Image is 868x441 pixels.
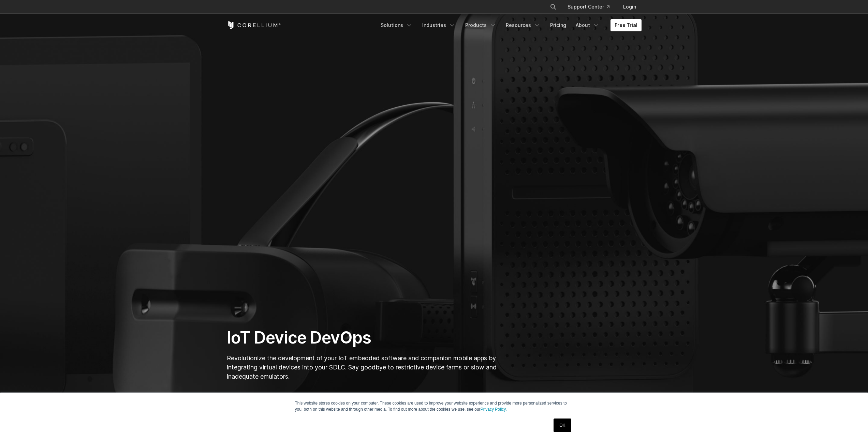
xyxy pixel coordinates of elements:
[227,354,497,380] span: Revolutionize the development of your IoT embedded software and companion mobile apps by integrat...
[547,1,559,13] button: Search
[618,1,642,13] a: Login
[502,19,545,31] a: Resources
[377,19,417,31] a: Solutions
[377,19,642,31] div: Navigation Menu
[227,21,281,29] a: Corellium Home
[572,19,604,31] a: About
[610,19,642,31] a: Free Trial
[227,328,499,348] h1: IoT Device DevOps
[418,19,460,31] a: Industries
[542,1,642,13] div: Navigation Menu
[295,400,573,412] p: This website stores cookies on your computer. These cookies are used to improve your website expe...
[461,19,500,31] a: Products
[546,19,570,31] a: Pricing
[554,419,571,432] a: OK
[562,1,615,13] a: Support Center
[481,407,507,412] a: Privacy Policy.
